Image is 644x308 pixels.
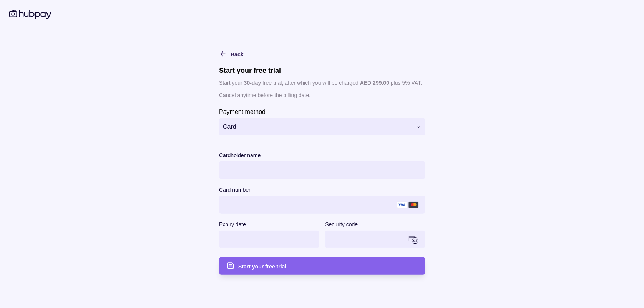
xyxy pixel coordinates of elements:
p: 30 -day [244,79,261,86]
span: Start your free trial [238,263,286,269]
button: Back [219,49,243,58]
label: Payment method [219,107,266,116]
p: AED 299.00 [360,79,389,86]
span: Back [231,51,243,57]
button: Start your free trial [219,257,425,274]
label: Security code [325,219,358,229]
p: Payment method [219,108,266,115]
label: Card number [219,185,251,194]
p: Cancel anytime before the billing date. [219,91,425,99]
h1: Start your free trial [219,66,425,74]
label: Expiry date [219,219,246,229]
p: Start your free trial, after which you will be charged plus 5% VAT. [219,78,425,87]
label: Cardholder name [219,150,261,160]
